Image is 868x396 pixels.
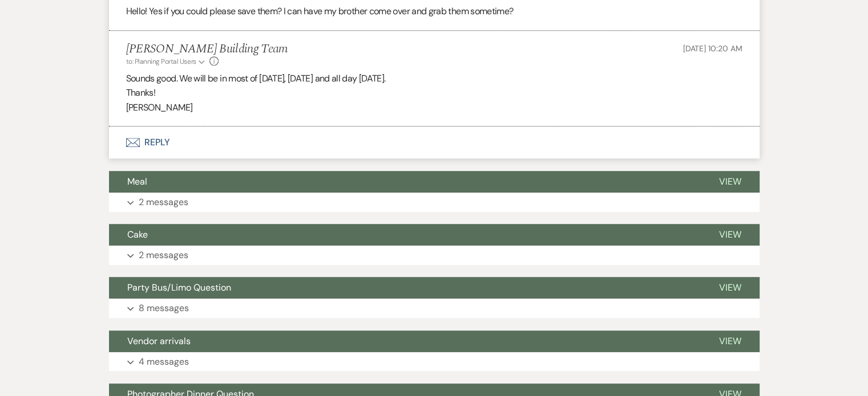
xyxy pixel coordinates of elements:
[126,4,742,19] p: Hello! Yes if you could please save them? I can have my brother come over and grab them sometime?
[109,277,701,299] button: Party Bus/Limo Question
[719,228,741,240] span: View
[126,100,742,115] p: [PERSON_NAME]
[126,42,288,56] h5: [PERSON_NAME] Building Team
[139,248,188,263] p: 2 messages
[127,335,191,347] span: Vendor arrivals
[683,43,742,54] span: [DATE] 10:20 AM
[126,85,742,100] p: Thanks!
[126,56,207,67] button: to: Planning Portal Users
[139,354,189,369] p: 4 messages
[127,228,148,240] span: Cake
[127,175,147,187] span: Meal
[109,246,760,265] button: 2 messages
[701,171,760,193] button: View
[126,57,196,66] span: to: Planning Portal Users
[719,281,741,293] span: View
[109,352,760,371] button: 4 messages
[127,281,231,293] span: Party Bus/Limo Question
[701,330,760,352] button: View
[109,224,701,246] button: Cake
[719,335,741,347] span: View
[139,195,188,210] p: 2 messages
[109,299,760,318] button: 8 messages
[109,193,760,212] button: 2 messages
[719,175,741,187] span: View
[109,126,760,158] button: Reply
[139,301,189,316] p: 8 messages
[126,71,742,86] p: Sounds good. We will be in most of [DATE], [DATE] and all day [DATE].
[109,330,701,352] button: Vendor arrivals
[109,171,701,193] button: Meal
[701,277,760,299] button: View
[701,224,760,246] button: View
